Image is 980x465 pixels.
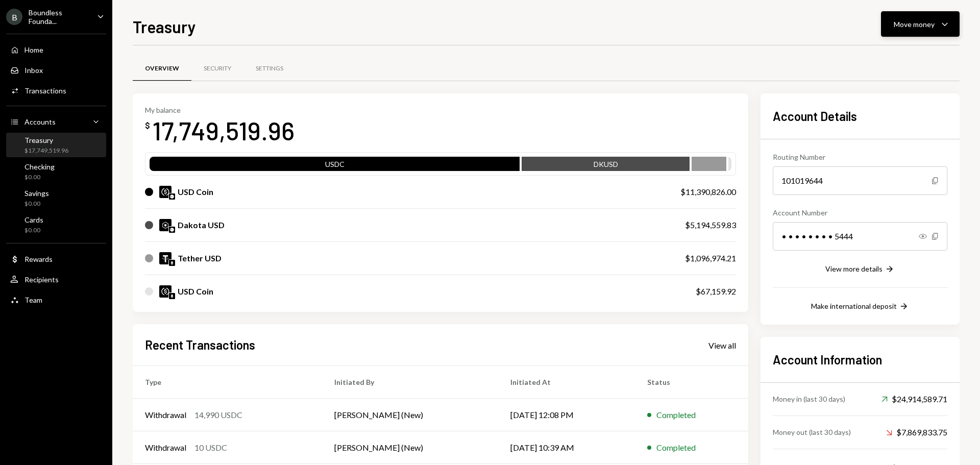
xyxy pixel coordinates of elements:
td: [DATE] 12:08 PM [498,399,635,431]
img: DKUSD [159,219,171,231]
a: Settings [243,56,296,82]
div: Rewards [24,255,53,263]
div: Make international deposit [811,302,897,310]
div: Cards [24,215,43,224]
div: $7,869,833.75 [886,426,947,438]
div: 17,749,519.96 [152,114,295,146]
a: Treasury$17,749,519.96 [6,133,106,157]
div: $17,749,519.96 [24,146,68,155]
div: Overview [145,64,179,73]
a: Cards$0.00 [6,212,106,237]
a: Home [6,40,106,59]
div: Treasury [24,136,68,144]
button: View more details [825,264,895,275]
div: My balance [145,106,295,114]
div: 101019644 [773,166,947,195]
div: $5,194,559.83 [685,219,736,231]
div: Withdrawal [145,409,186,421]
h2: Account Details [773,108,947,125]
img: USDT [159,252,171,264]
th: Type [133,366,322,399]
div: Money in (last 30 days) [773,394,845,404]
th: Initiated At [498,366,635,399]
h2: Recent Transactions [145,336,255,353]
div: Dakota USD [178,219,225,231]
a: Transactions [6,81,106,100]
div: Security [204,64,231,73]
div: Withdrawal [145,442,186,454]
div: Account Number [773,207,947,218]
div: $11,390,826.00 [680,186,736,198]
div: Routing Number [773,152,947,162]
img: USDC [159,186,171,198]
div: USD Coin [178,285,213,298]
div: Tether USD [178,252,222,264]
a: Team [6,290,106,309]
h2: Account Information [773,351,947,368]
div: $67,159.92 [696,285,736,298]
img: ethereum-mainnet [169,260,175,266]
div: Team [24,296,42,304]
div: B [6,9,22,25]
a: Security [191,56,243,82]
div: View more details [825,264,883,273]
a: Accounts [6,112,106,131]
a: Recipients [6,270,106,288]
a: Inbox [6,61,106,79]
div: Completed [656,442,696,454]
div: DKUSD [522,159,690,173]
div: 10 USDC [194,442,227,454]
div: Home [24,45,43,54]
div: Checking [24,162,55,171]
div: Savings [24,189,49,198]
h1: Treasury [133,16,196,37]
div: $0.00 [24,200,49,208]
div: $ [145,120,150,131]
div: Accounts [24,117,56,126]
div: $0.00 [24,173,55,182]
div: Boundless Founda... [29,8,89,26]
div: USDC [150,159,520,173]
img: USDC [159,285,171,298]
div: Move money [894,19,935,30]
td: [PERSON_NAME] (New) [322,431,498,464]
img: ethereum-mainnet [169,293,175,299]
div: Inbox [24,66,43,75]
img: base-mainnet [169,227,175,233]
div: $0.00 [24,226,43,235]
div: $24,914,589.71 [881,393,947,405]
div: Transactions [24,86,66,95]
div: Recipients [24,275,59,284]
div: $1,096,974.21 [685,252,736,264]
div: Settings [256,64,283,73]
button: Make international deposit [811,301,909,312]
div: View all [708,340,736,351]
td: [DATE] 10:39 AM [498,431,635,464]
div: USD Coin [178,186,213,198]
th: Status [635,366,748,399]
div: Completed [656,409,696,421]
img: base-mainnet [169,193,175,200]
a: Checking$0.00 [6,159,106,184]
a: Overview [133,56,191,82]
div: • • • • • • • • 5444 [773,222,947,251]
th: Initiated By [322,366,498,399]
td: [PERSON_NAME] (New) [322,399,498,431]
a: View all [708,339,736,351]
a: Savings$0.00 [6,186,106,210]
div: Money out (last 30 days) [773,427,851,437]
a: Rewards [6,250,106,268]
div: 14,990 USDC [194,409,242,421]
button: Move money [881,11,960,37]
